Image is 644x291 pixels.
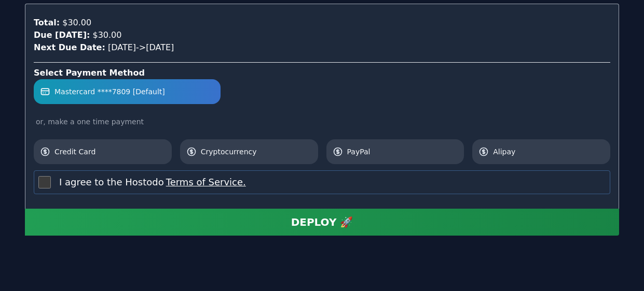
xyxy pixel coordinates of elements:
[34,17,60,29] div: Total:
[34,67,610,79] div: Select Payment Method
[201,147,312,157] span: Cryptocurrency
[34,29,90,41] div: Due [DATE]:
[164,175,246,190] button: I agree to the Hostodo
[59,175,246,190] label: I agree to the Hostodo
[291,215,353,229] div: DEPLOY 🚀
[34,41,105,54] div: Next Due Date:
[34,41,610,54] div: [DATE] -> [DATE]
[54,86,165,97] span: Mastercard ****7809 [Default]
[164,177,246,187] a: Terms of Service.
[34,117,610,127] div: or, make a one time payment
[54,147,166,157] span: Credit Card
[90,29,121,41] div: $30.00
[60,17,91,29] div: $30.00
[25,209,619,236] button: DEPLOY 🚀
[347,147,458,157] span: PayPal
[493,147,604,157] span: Alipay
